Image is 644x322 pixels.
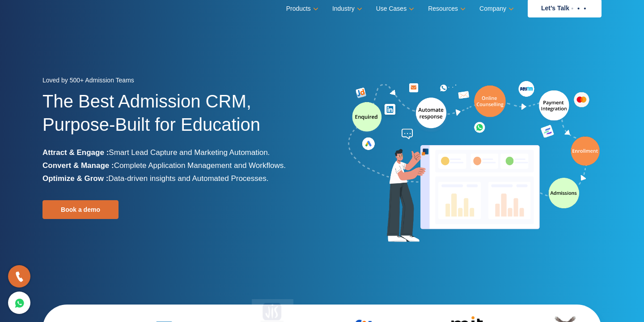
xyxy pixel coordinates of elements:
b: Optimize & Grow : [42,174,108,183]
div: Loved by 500+ Admission Teams [42,74,315,90]
span: Complete Application Management and Workflows. [114,161,286,170]
a: Company [479,2,512,15]
img: admission-software-home-page-header [347,79,602,246]
a: Resources [428,2,464,15]
a: Book a demo [42,200,119,219]
b: Convert & Manage : [42,161,114,170]
span: Smart Lead Capture and Marketing Automation. [109,148,270,157]
b: Attract & Engage : [42,148,109,157]
a: Use Cases [376,2,412,15]
h1: The Best Admission CRM, Purpose-Built for Education [42,90,315,146]
a: Products [286,2,317,15]
span: Data-driven insights and Automated Processes. [108,174,268,183]
a: Industry [332,2,360,15]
